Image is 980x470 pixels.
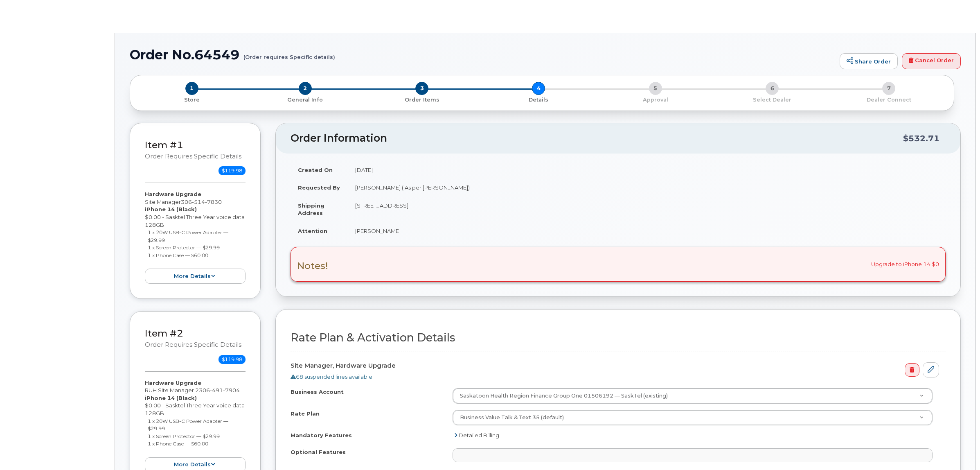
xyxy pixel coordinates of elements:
span: 514 [192,199,205,205]
small: 1 x Phone Case — $60.00 [148,252,208,258]
strong: Hardware Upgrade [145,380,201,386]
span: Saskatoon Health Region Finance Group One 01506192 — SaskTel (existing) [455,392,668,400]
label: Mandatory Features [291,432,352,439]
a: Saskatoon Health Region Finance Group One 01506192 — SaskTel (existing) [453,389,932,403]
strong: iPhone 14 (Black) [145,206,197,212]
p: General Info [250,96,360,104]
td: [PERSON_NAME] [348,222,946,240]
small: 1 x 20W USB-C Power Adapter — $29.99 [148,229,228,243]
span: 491 [210,387,223,393]
a: Share Order [840,53,898,70]
a: Item #1 [145,139,183,151]
p: Order Items [367,96,477,104]
span: Detailed Billing [459,432,499,438]
h1: Order No.64549 [130,47,836,62]
strong: Shipping Address [298,202,324,217]
strong: Created On [298,167,333,173]
td: [STREET_ADDRESS] [348,197,946,222]
a: 3 Order Items [364,95,480,104]
h4: Site Manager, Hardware Upgrade [291,362,939,369]
span: 3 [415,82,428,95]
label: Optional Features [291,448,346,456]
a: 2 General Info [247,95,363,104]
small: Order requires Specific details [145,153,241,160]
strong: Attention [298,228,327,234]
span: $119.98 [219,166,246,175]
span: Business Value Talk & Text 35 (default) [460,414,564,420]
a: Business Value Talk & Text 35 (default) [453,410,932,425]
span: 2 [299,82,312,95]
td: [DATE] [348,161,946,179]
h2: Order Information [291,133,903,144]
div: $532.71 [903,131,939,146]
strong: Hardware Upgrade [145,191,201,197]
td: [PERSON_NAME] ( As per [PERSON_NAME]) [348,179,946,197]
label: Rate Plan [291,410,320,418]
a: Cancel Order [902,53,961,70]
a: Item #2 [145,328,183,339]
span: $119.98 [219,355,246,364]
p: Store [140,96,243,104]
div: 68 suspended lines available. [291,373,939,381]
h3: Notes! [297,261,328,271]
small: 1 x Screen Protector — $29.99 [148,244,220,251]
div: Site Manager $0.00 - Sasktel Three Year voice data 128GB [145,190,246,284]
button: more details [145,269,246,284]
span: 306 [199,387,240,393]
div: Upgrade to iPhone 14 $0 [291,247,946,281]
span: 306 [181,199,222,205]
strong: Requested By [298,184,340,191]
span: 1 [185,82,198,95]
span: 7830 [205,199,222,205]
small: 1 x 20W USB-C Power Adapter — $29.99 [148,418,228,432]
small: 1 x Screen Protector — $29.99 [148,433,220,439]
span: 7904 [223,387,240,393]
small: Order requires Specific details [145,341,241,348]
label: Business Account [291,388,344,396]
small: (Order requires Specific details) [243,47,335,60]
small: 1 x Phone Case — $60.00 [148,441,208,447]
strong: iPhone 14 (Black) [145,395,197,401]
h2: Rate Plan & Activation Details [291,332,946,344]
a: 1 Store [137,95,247,104]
